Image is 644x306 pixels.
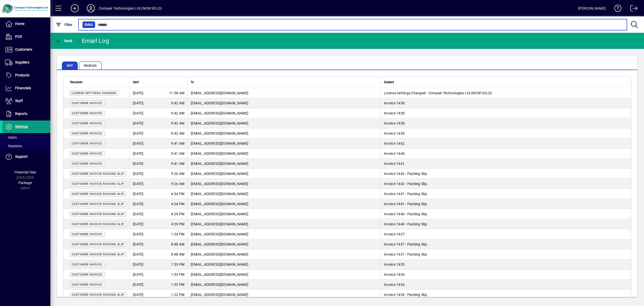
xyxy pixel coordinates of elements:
[171,151,184,156] span: 9:41 AM
[133,171,144,176] span: [DATE]
[14,170,36,174] span: Financial Year
[171,171,184,176] span: 9:26 AM
[18,181,32,185] span: Package
[3,56,50,69] a: Suppliers
[191,293,248,297] span: [EMAIL_ADDRESS][DOMAIN_NAME]
[578,4,606,12] div: [PERSON_NAME]
[72,152,103,155] span: Customer Invoice.
[62,62,78,70] span: Sent
[171,211,184,217] span: 4:29 PM
[171,201,184,206] span: 4:34 PM
[133,121,144,126] span: [DATE]
[171,282,184,287] span: 1:53 PM
[171,262,184,267] span: 1:53 PM
[171,111,184,116] span: 9:42 AM
[56,23,72,27] span: Filter
[384,79,394,85] span: Subject
[133,292,144,297] span: [DATE]
[15,86,31,90] span: Financials
[171,191,184,196] span: 4:34 PM
[3,142,50,150] a: Sessions
[70,79,82,85] span: Template
[171,252,184,257] span: 8:48 AM
[191,192,248,196] span: [EMAIL_ADDRESS][DOMAIN_NAME]
[3,43,50,56] a: Customers
[191,222,248,226] span: [EMAIL_ADDRESS][DOMAIN_NAME]
[171,101,184,106] span: 9:42 AM
[99,4,162,12] div: Compair Technologies Ltd (NOW SOLD)
[191,202,248,206] span: [EMAIL_ADDRESS][DOMAIN_NAME]
[171,181,184,186] span: 9:26 AM
[72,243,125,246] span: Customer Invoice Packing Slip.
[191,79,378,85] div: To
[384,79,625,85] div: Subject
[72,212,125,216] span: Customer Invoice Packing Slip.
[191,121,248,125] span: [EMAIL_ADDRESS][DOMAIN_NAME]
[72,162,103,165] span: Customer Invoice.
[3,30,50,43] a: POS
[56,39,72,43] span: Back
[72,132,103,135] span: Customer Invoice.
[384,212,428,216] span: Invoice 1440 - Packing Slip.
[191,162,248,166] span: [EMAIL_ADDRESS][DOMAIN_NAME]
[3,82,50,95] a: Financials
[171,121,184,126] span: 9:42 AM
[627,1,638,17] a: Logout
[133,151,144,156] span: [DATE]
[133,262,144,267] span: [DATE]
[384,141,406,145] span: Invoice 1442.
[72,122,103,125] span: Customer Invoice.
[72,283,103,286] span: Customer Invoice.
[5,144,22,148] span: Sessions
[384,252,428,256] span: Invoice 1437 - Packing Slip.
[191,131,248,135] span: [EMAIL_ADDRESS][DOMAIN_NAME]
[133,181,144,186] span: [DATE]
[384,222,428,226] span: Invoice 1440 - Packing Slip.
[15,22,24,26] span: Home
[384,172,428,176] span: Invoice 1442 - Packing Slip.
[15,47,32,51] span: Customers
[171,222,184,227] span: 4:29 PM
[191,151,248,156] span: [EMAIL_ADDRESS][DOMAIN_NAME]
[191,101,248,105] span: [EMAIL_ADDRESS][DOMAIN_NAME]
[133,211,144,217] span: [DATE]
[133,79,184,85] div: Sent
[3,95,50,107] a: Staff
[191,172,248,176] span: [EMAIL_ADDRESS][DOMAIN_NAME]
[171,292,184,297] span: 1:22 PM
[611,1,622,17] a: Knowledge Base
[72,202,125,206] span: Customer Invoice Packing Slip.
[384,111,406,115] span: Invoice 1438.
[3,150,50,163] a: Support
[72,182,125,186] span: Customer Invoice Packing Slip.
[72,91,117,95] span: License Settings Changed.
[83,4,99,13] button: Profile
[384,151,406,156] span: Invoice 1440.
[82,37,109,45] div: Email Log
[191,272,248,277] span: [EMAIL_ADDRESS][DOMAIN_NAME]
[191,252,248,256] span: [EMAIL_ADDRESS][DOMAIN_NAME]
[133,232,144,237] span: [DATE]
[384,101,406,105] span: Invoice 1438.
[384,121,406,125] span: Invoice 1438.
[191,232,248,236] span: [EMAIL_ADDRESS][DOMAIN_NAME]
[133,272,144,277] span: [DATE]
[384,202,428,206] span: Invoice 1441 - Packing Slip.
[384,131,406,135] span: Invoice 1439.
[384,262,406,266] span: Invoice 1435.
[72,293,125,296] span: Customer Invoice Packing Slip.
[72,172,125,175] span: Customer Invoice Packing Slip.
[133,222,144,227] span: [DATE]
[133,161,144,166] span: [DATE]
[15,35,22,39] span: POS
[191,91,248,95] span: [EMAIL_ADDRESS][DOMAIN_NAME]
[3,69,50,82] a: Products
[133,242,144,247] span: [DATE]
[384,192,428,196] span: Invoice 1441 - Packing Slip.
[191,242,248,246] span: [EMAIL_ADDRESS][DOMAIN_NAME]
[15,112,27,116] span: Reports
[72,192,125,196] span: Customer Invoice Packing Slip.
[5,135,17,139] span: Users
[384,242,428,246] span: Invoice 1437 - Packing Slip.
[191,79,194,85] span: To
